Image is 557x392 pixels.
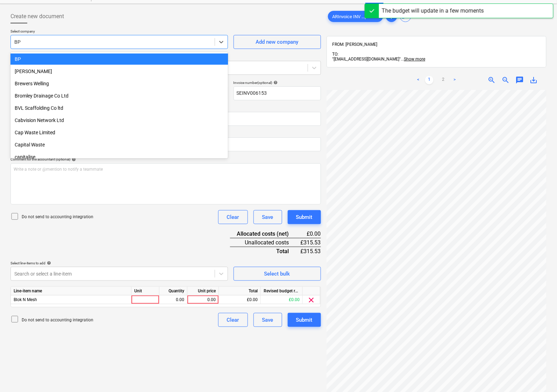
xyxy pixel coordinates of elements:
[516,76,524,84] span: chat
[131,287,159,295] div: Unit
[11,287,131,295] div: Line-item name
[10,54,228,65] div: BP
[10,157,321,162] div: Comment for the accountant (optional)
[261,295,303,304] div: £0.00
[219,295,261,304] div: £0.00
[187,287,219,295] div: Unit price
[450,76,459,84] a: Next page
[10,66,228,77] div: Brent
[382,7,484,15] div: The budget will update in a few moments
[414,76,422,84] a: Previous page
[272,80,278,85] span: help
[522,358,557,392] iframe: Chat Widget
[333,42,378,47] span: FROM: [PERSON_NAME]
[253,313,282,327] button: Save
[10,151,228,163] div: capitalise
[159,287,187,295] div: Quantity
[300,238,321,247] div: £315.53
[296,315,313,325] div: Submit
[10,127,228,138] div: Cap Waste Limited
[10,261,228,265] div: Select line-items to add
[234,267,321,281] button: Select bulk
[10,90,228,101] div: Bromley Drainage Co Ltd
[227,315,239,325] div: Clear
[230,247,300,255] div: Total
[10,139,228,150] div: Capital Waste
[14,297,37,302] span: Blok N Mesh
[22,317,93,323] p: Do not send to accounting integration
[333,57,401,62] span: "[EMAIL_ADDRESS][DOMAIN_NAME]"
[230,238,300,247] div: Unallocated costs
[169,106,321,111] div: Due date
[234,80,321,85] div: Invoice number (optional)
[425,76,434,84] a: Page 1 is your current page
[10,115,228,126] div: Cabvision Network Ltd
[10,66,228,77] div: [PERSON_NAME]
[10,78,228,89] div: Brewers Welling
[10,102,228,114] div: BVL Scaffolding Co ltd
[10,12,64,21] span: Create new document
[10,29,228,35] p: Select company
[219,287,261,295] div: Total
[234,35,321,49] button: Add new company
[262,315,273,325] div: Save
[169,112,321,126] input: Due date not specified
[218,210,248,224] button: Clear
[328,14,376,19] span: ARInvoice INV ...pdf
[261,287,303,295] div: Revised budget remaining
[439,76,448,84] a: Page 2
[264,269,290,278] div: Select bulk
[230,230,300,238] div: Allocated costs (net)
[190,295,216,304] div: 0.00
[530,76,538,84] span: save_alt
[300,230,321,238] div: £0.00
[502,76,510,84] span: zoom_out
[227,213,239,222] div: Clear
[328,11,383,22] div: ARInvoice INV ...pdf
[401,57,426,62] span: ...
[253,210,282,224] button: Save
[218,313,248,327] button: Clear
[404,57,426,62] span: Show more
[45,261,51,265] span: help
[234,86,321,100] input: Invoice number
[296,213,313,222] div: Submit
[488,76,496,84] span: zoom_in
[70,157,76,162] span: help
[256,37,299,47] div: Add new company
[300,247,321,255] div: £315.53
[288,210,321,224] button: Submit
[262,213,273,222] div: Save
[22,214,93,220] p: Do not send to accounting integration
[162,295,184,304] div: 0.00
[307,296,316,304] span: clear
[333,52,339,57] span: TO:
[288,313,321,327] button: Submit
